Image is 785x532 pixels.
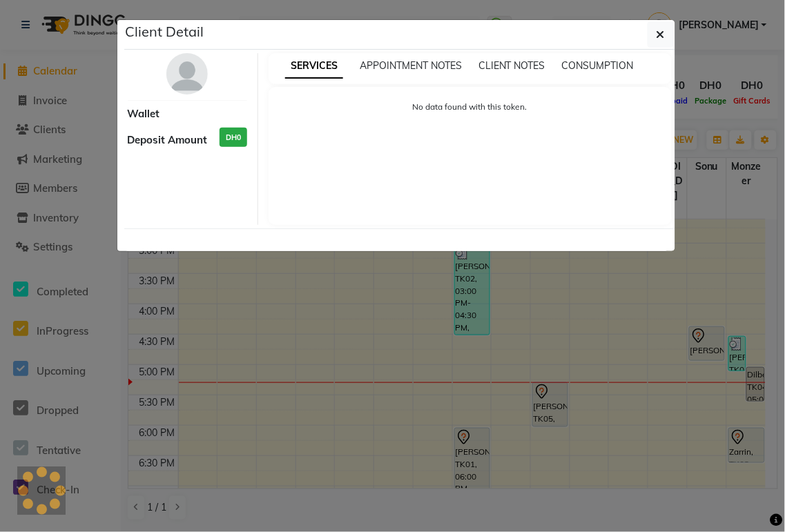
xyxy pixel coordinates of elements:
[562,59,634,72] span: CONSUMPTION
[126,21,204,42] h5: Client Detail
[166,53,208,95] img: avatar
[220,128,247,148] h3: DH0
[282,101,658,113] p: No data found with this token.
[478,59,545,72] span: CLIENT NOTES
[360,59,462,72] span: APPOINTMENT NOTES
[128,132,208,148] span: Deposit Amount
[128,106,160,122] span: Wallet
[285,54,343,79] span: SERVICES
